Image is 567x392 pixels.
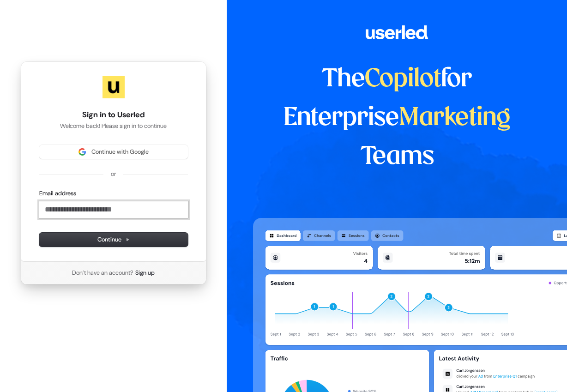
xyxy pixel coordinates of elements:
[39,233,188,247] button: Continue
[39,189,76,198] label: Email address
[78,148,86,156] img: Sign in with Google
[111,170,116,178] p: or
[365,67,441,91] span: Copilot
[135,269,155,277] a: Sign up
[72,269,133,277] span: Don’t have an account?
[39,145,188,159] button: Sign in with GoogleContinue with Google
[39,109,188,121] h1: Sign in to Userled
[399,106,511,130] span: Marketing
[91,148,149,156] span: Continue with Google
[253,60,542,176] h1: The for Enterprise Teams
[39,122,188,130] p: Welcome back! Please sign in to continue
[103,76,125,98] img: Userled
[97,235,130,244] span: Continue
